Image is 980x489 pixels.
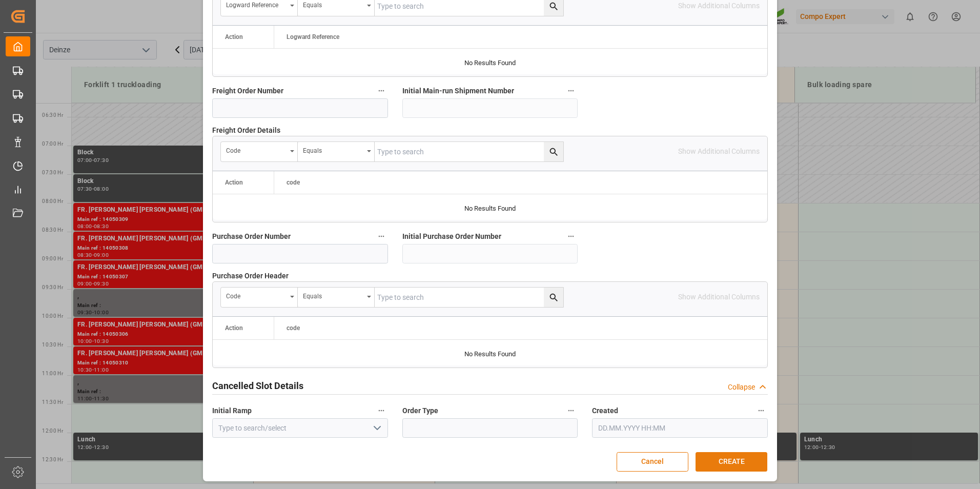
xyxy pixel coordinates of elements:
button: Created [754,404,768,417]
span: Initial Ramp [212,405,252,416]
input: Type to search [375,288,563,307]
button: open menu [298,288,375,307]
button: open menu [221,142,298,161]
button: Initial Main-run Shipment Number [564,84,578,97]
button: Cancel [617,452,688,472]
span: Logward Reference [287,33,339,40]
div: code [226,144,287,155]
span: Created [592,405,618,416]
span: code [287,324,300,332]
span: Purchase Order Header [212,271,289,281]
span: Order Type [402,405,438,416]
div: Equals [303,144,363,155]
div: Equals [303,289,363,301]
input: Type to search/select [212,418,388,438]
button: open menu [369,420,384,436]
button: Order Type [564,404,578,417]
input: DD.MM.YYYY HH:MM [592,418,768,438]
div: Action [225,324,243,332]
button: search button [544,288,563,307]
button: CREATE [696,452,767,472]
button: Initial Purchase Order Number [564,230,578,243]
button: Freight Order Number [375,84,388,97]
span: Initial Main-run Shipment Number [402,86,514,96]
button: open menu [221,288,298,307]
div: Action [225,33,243,40]
span: Freight Order Details [212,125,280,136]
input: Type to search [375,142,563,161]
div: code [226,289,287,301]
h2: Cancelled Slot Details [212,379,303,393]
div: Collapse [728,382,755,393]
button: open menu [298,142,375,161]
div: Action [225,179,243,186]
span: Purchase Order Number [212,231,291,242]
span: Initial Purchase Order Number [402,231,501,242]
button: Purchase Order Number [375,230,388,243]
span: Freight Order Number [212,86,283,96]
button: search button [544,142,563,161]
button: Initial Ramp [375,404,388,417]
span: code [287,179,300,186]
